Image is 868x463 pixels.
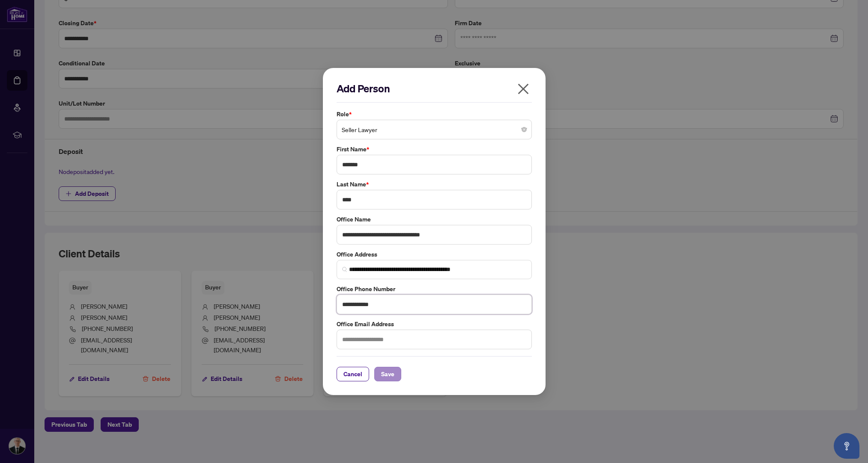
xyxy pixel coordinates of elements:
span: close [516,82,530,96]
span: close-circle [522,127,527,132]
span: Save [381,367,394,381]
img: search_icon [342,267,347,272]
span: Cancel [343,367,362,381]
label: Office Phone Number [337,284,532,294]
label: Role [337,109,532,119]
button: Open asap [834,433,859,459]
label: Last Name [337,180,532,189]
label: First Name [337,145,532,154]
label: Office Address [337,250,532,259]
span: Seller Lawyer [342,121,527,138]
label: Office Email Address [337,319,532,329]
button: Save [374,367,401,381]
h2: Add Person [337,82,532,95]
button: Cancel [337,367,369,381]
label: Office Name [337,215,532,224]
